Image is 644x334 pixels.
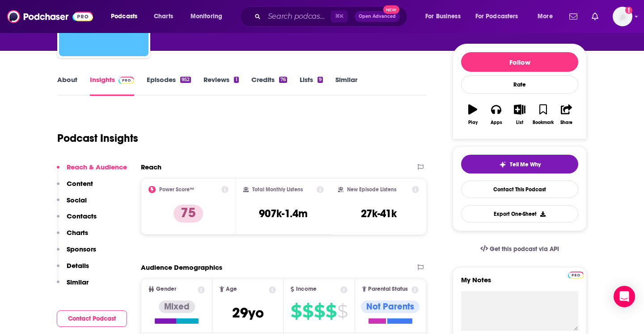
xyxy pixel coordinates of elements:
[67,196,87,204] p: Social
[57,132,138,145] h1: Podcast Insights
[555,99,578,131] button: Share
[490,245,559,253] span: Get this podcast via API
[154,10,173,23] span: Charts
[232,304,264,322] span: 29 yo
[531,99,555,131] button: Bookmark
[159,186,194,193] h2: Power Score™
[57,261,89,278] button: Details
[361,207,397,220] h3: 27k-41k
[461,75,578,94] div: Rate
[461,205,578,223] button: Export One-Sheet
[347,186,396,193] h2: New Episode Listens
[141,163,161,171] h2: Reach
[516,120,523,125] div: List
[7,8,93,25] img: Podchaser - Follow, Share and Rate Podcasts
[613,7,632,26] button: Show profile menu
[57,75,77,96] a: About
[191,10,222,23] span: Monitoring
[491,120,502,125] div: Apps
[252,186,303,193] h2: Total Monthly Listens
[174,205,203,223] p: 75
[425,10,461,23] span: For Business
[337,304,347,318] span: $
[57,278,89,294] button: Similar
[67,179,93,188] p: Content
[461,181,578,198] a: Contact This Podcast
[57,196,87,212] button: Social
[510,161,541,168] span: Tell Me Why
[588,9,602,24] a: Show notifications dropdown
[279,77,287,83] div: 76
[533,120,554,125] div: Bookmark
[499,161,506,168] img: tell me why sparkle
[355,11,400,22] button: Open AdvancedNew
[147,75,191,96] a: Episodes952
[314,304,325,318] span: $
[461,52,578,72] button: Follow
[625,7,632,14] svg: Add a profile image
[300,75,323,96] a: Lists9
[468,120,478,125] div: Play
[67,228,88,237] p: Charts
[105,9,149,24] button: open menu
[67,278,89,286] p: Similar
[383,5,399,14] span: New
[141,263,222,272] h2: Audience Demographics
[57,228,88,245] button: Charts
[473,238,566,260] a: Get this podcast via API
[57,212,97,228] button: Contacts
[461,99,484,131] button: Play
[67,245,96,253] p: Sponsors
[67,163,127,171] p: Reach & Audience
[159,301,195,313] div: Mixed
[302,304,313,318] span: $
[248,6,416,27] div: Search podcasts, credits, & more...
[461,276,578,291] label: My Notes
[331,11,347,22] span: ⌘ K
[234,77,238,83] div: 1
[203,75,238,96] a: Reviews1
[148,9,178,24] a: Charts
[613,7,632,26] img: User Profile
[251,75,287,96] a: Credits76
[560,120,572,125] div: Share
[335,75,357,96] a: Similar
[318,77,323,83] div: 9
[368,286,408,292] span: Parental Status
[361,301,419,313] div: Not Parents
[226,286,237,292] span: Age
[67,212,97,220] p: Contacts
[566,9,581,24] a: Show notifications dropdown
[67,261,89,270] p: Details
[484,99,508,131] button: Apps
[613,7,632,26] span: Logged in as anyalola
[180,77,191,83] div: 952
[359,14,396,19] span: Open Advanced
[531,9,564,24] button: open menu
[57,310,127,327] button: Contact Podcast
[57,163,127,179] button: Reach & Audience
[111,10,137,23] span: Podcasts
[57,179,93,196] button: Content
[264,9,331,24] input: Search podcasts, credits, & more...
[470,9,531,24] button: open menu
[568,270,584,279] a: Pro website
[57,245,96,261] button: Sponsors
[538,10,553,23] span: More
[419,9,472,24] button: open menu
[291,304,301,318] span: $
[119,77,134,84] img: Podchaser Pro
[475,10,518,23] span: For Podcasters
[568,272,584,279] img: Podchaser Pro
[461,155,578,173] button: tell me why sparkleTell Me Why
[184,9,234,24] button: open menu
[156,286,176,292] span: Gender
[296,286,317,292] span: Income
[508,99,531,131] button: List
[90,75,134,96] a: InsightsPodchaser Pro
[259,207,308,220] h3: 907k-1.4m
[614,286,635,307] div: Open Intercom Messenger
[326,304,336,318] span: $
